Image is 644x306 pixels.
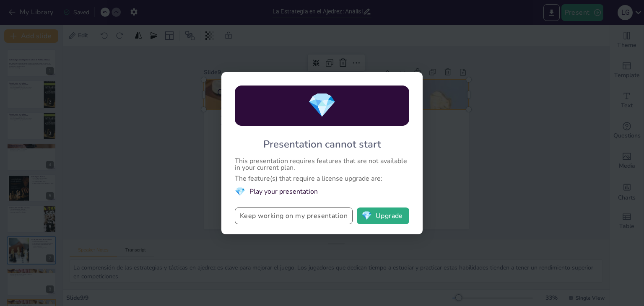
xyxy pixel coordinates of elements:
[263,137,381,151] div: Presentation cannot start
[235,158,409,171] div: This presentation requires features that are not available in your current plan.
[235,207,353,224] button: Keep working on my presentation
[361,212,372,220] span: diamond
[307,89,337,122] span: diamond
[357,207,409,224] button: diamondUpgrade
[235,175,409,182] div: The feature(s) that require a license upgrade are:
[235,186,245,197] span: diamond
[235,186,409,197] li: Play your presentation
